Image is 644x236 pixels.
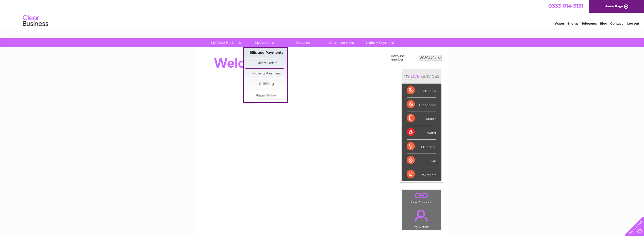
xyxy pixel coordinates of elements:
div: Water [407,125,436,139]
div: Payments [407,167,436,181]
a: Telecoms [582,22,597,25]
a: Paper Billing [245,91,287,101]
a: Water [555,22,564,25]
a: . [403,207,440,224]
img: logo.png [23,13,48,29]
a: Energy [567,22,579,25]
div: Broadband [407,97,436,111]
td: My Details [402,205,441,230]
div: MY SERVICES [402,69,441,84]
a: My Clear Business [205,38,247,47]
a: Contact [610,22,623,25]
div: Mobile [407,111,436,125]
div: Clear Business is a trading name of Verastar Limited (registered in [GEOGRAPHIC_DATA] No. 3667643... [202,3,442,25]
a: Make A Payment [359,38,401,47]
div: Telecoms [407,84,436,97]
a: Direct Debit [245,58,287,68]
div: Gas [407,153,436,167]
a: Bills and Payments [245,48,287,58]
div: Electricity [407,140,436,153]
a: Moving Premises [245,69,287,79]
td: Account number [390,53,417,63]
a: Log out [627,22,639,25]
a: Customer Help [321,38,362,47]
a: . [403,191,440,200]
a: 0333 014 3131 [548,3,583,9]
a: Services [282,38,324,47]
td: Link Account [402,189,441,205]
a: Blog [600,22,607,25]
div: LIVE [410,74,420,79]
a: E-Billing [245,79,287,89]
a: My Account [243,38,285,47]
